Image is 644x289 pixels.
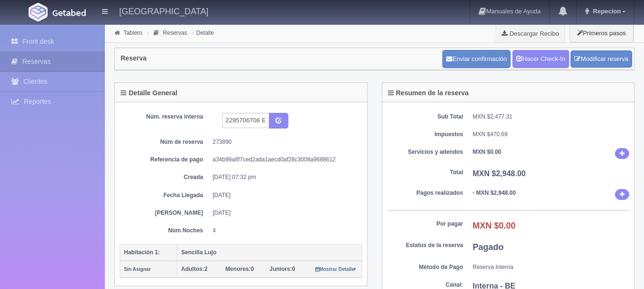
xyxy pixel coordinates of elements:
[387,220,463,228] dt: Por pagar
[177,244,362,261] th: Sencilla Lujo
[123,30,142,36] a: Tablero
[127,227,203,235] dt: Núm Noches
[181,266,207,272] span: 2
[387,263,463,271] dt: Método de Pago
[213,173,355,181] dd: [DATE] 07:32 pm
[473,263,630,271] dd: Reserva Interna
[473,113,630,121] dd: MXN $2,477.31
[442,50,511,68] button: Enviar confirmación
[52,9,86,16] img: Getabed
[127,138,203,146] dt: Núm de reserva
[163,30,187,36] a: Reservas
[127,191,203,199] dt: Fecha Llegada
[119,5,208,17] h4: [GEOGRAPHIC_DATA]
[387,148,463,156] dt: Servicios y adendos
[387,189,463,197] dt: Pagos realizados
[570,24,634,42] button: Primeros pasos
[127,113,203,121] dt: Núm. reserva interna
[315,267,357,272] small: Mostrar Detalle
[473,189,516,196] b: - MXN $2,948.00
[269,266,295,272] span: 0
[571,50,632,68] a: Modificar reserva
[473,130,630,139] dd: MXN $470.69
[225,266,254,272] span: 0
[473,169,526,178] b: MXN $2,948.00
[29,3,48,21] img: Getabed
[315,266,357,272] a: Mostrar Detalle
[473,242,504,252] b: Pagado
[121,55,147,62] h4: Reserva
[213,138,355,146] dd: 273890
[213,191,355,199] dd: [DATE]
[387,241,463,249] dt: Estatus de la reserva
[591,8,621,15] span: Repecion
[181,266,204,272] strong: Adultos:
[213,156,355,164] dd: a34b99a8f7ced2ada1aecd0af28c3008a9688612
[473,221,516,230] b: MXN $0.00
[387,130,463,139] dt: Impuestos
[213,227,355,235] dd: 4
[127,156,203,164] dt: Referencia de pago
[127,209,203,217] dt: [PERSON_NAME]
[225,266,251,272] strong: Menores:
[496,24,564,43] a: Descargar Recibo
[190,28,216,37] li: Detalle
[387,281,463,289] dt: Canal:
[269,266,292,272] strong: Juniors:
[473,149,501,155] b: MXN $0.00
[124,267,151,272] small: Sin Asignar
[127,173,203,181] dt: Creada
[124,249,160,256] b: Habitación 1:
[387,113,463,121] dt: Sub Total
[388,90,469,97] h4: Resumen de la reserva
[213,209,355,217] dd: [DATE]
[121,90,177,97] h4: Detalle General
[387,169,463,177] dt: Total
[512,50,569,68] a: Hacer Check-In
